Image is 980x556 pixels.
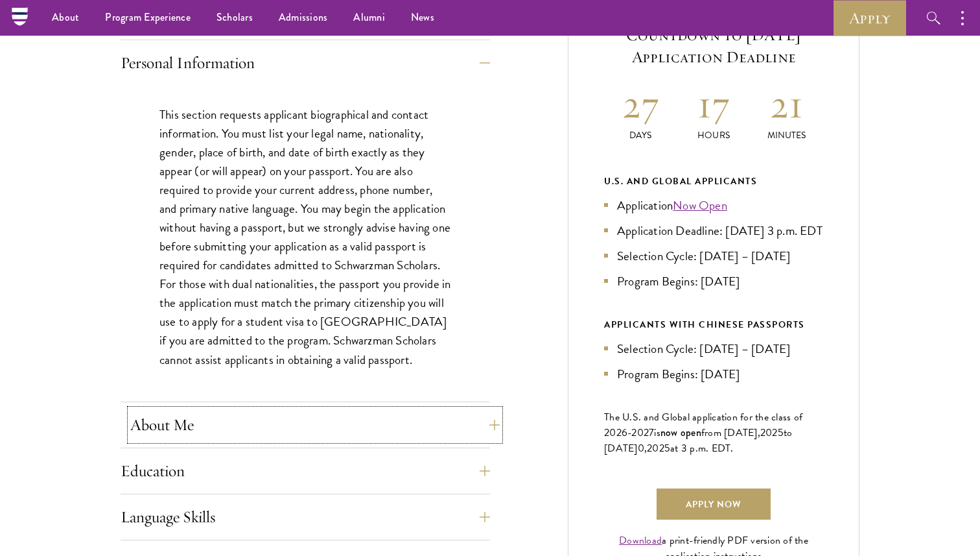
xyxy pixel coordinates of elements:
span: now open [660,425,701,440]
span: at 3 p.m. EDT. [670,441,734,456]
button: Personal Information [121,47,490,79]
span: The U.S. and Global application for the class of 202 [604,409,802,441]
span: 0 [638,441,644,456]
span: 5 [778,425,784,441]
span: 5 [664,441,670,456]
p: Days [604,128,677,142]
span: is [654,425,660,441]
span: , [644,441,647,456]
p: This section requests applicant biographical and contact information. You must list your legal na... [159,105,451,369]
span: 7 [649,425,654,441]
span: to [DATE] [604,425,792,456]
span: -202 [627,425,649,441]
p: Hours [677,128,751,142]
a: Apply Now [657,489,771,520]
p: Minutes [750,128,823,142]
a: Now Open [673,196,727,215]
li: Program Begins: [DATE] [604,365,823,383]
button: Education [121,455,490,487]
h2: 27 [604,80,677,128]
li: Selection Cycle: [DATE] – [DATE] [604,339,823,358]
h2: 17 [677,80,751,128]
span: from [DATE], [701,425,760,441]
span: 202 [760,425,778,441]
li: Selection Cycle: [DATE] – [DATE] [604,247,823,265]
button: Language Skills [121,502,490,533]
h2: 21 [750,80,823,128]
div: APPLICANTS WITH CHINESE PASSPORTS [604,317,823,333]
a: Download [619,533,662,548]
div: U.S. and Global Applicants [604,173,823,189]
span: 6 [622,425,627,441]
li: Application Deadline: [DATE] 3 p.m. EDT [604,221,823,240]
span: 202 [647,441,664,456]
li: Application [604,196,823,215]
button: About Me [130,409,500,441]
li: Program Begins: [DATE] [604,272,823,291]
